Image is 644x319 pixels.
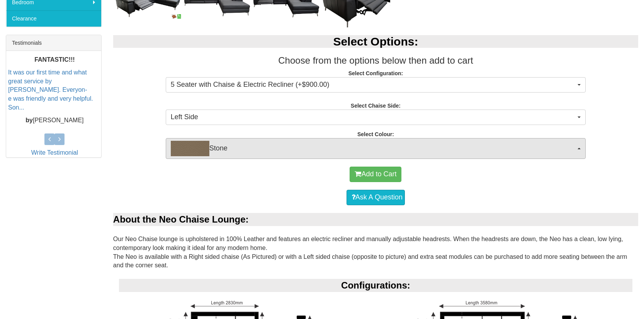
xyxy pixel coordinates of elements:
[119,279,632,292] div: Configurations:
[171,80,576,90] span: 5 Seater with Chaise & Electric Recliner (+$900.00)
[166,110,586,125] button: Left Side
[171,141,576,156] span: Stone
[25,117,33,123] b: by
[113,56,638,66] h3: Choose from the options below then add to cart
[166,77,586,93] button: 5 Seater with Chaise & Electric Recliner (+$900.00)
[350,167,401,182] button: Add to Cart
[6,35,101,51] div: Testimonials
[6,10,101,27] a: Clearance
[171,141,209,156] img: Stone
[347,190,405,205] a: Ask A Question
[348,70,403,76] strong: Select Configuration:
[8,116,101,125] p: [PERSON_NAME]
[113,213,638,226] div: About the Neo Chaise Lounge:
[166,138,586,159] button: StoneStone
[357,131,394,137] strong: Select Colour:
[8,69,93,111] a: It was our first time and what great service by [PERSON_NAME]. Everyon-e was friendly and very he...
[171,112,576,122] span: Left Side
[34,56,75,63] b: FANTASTIC!!!
[351,103,401,109] strong: Select Chaise Side:
[31,149,78,156] a: Write Testimonial
[333,35,418,48] b: Select Options:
